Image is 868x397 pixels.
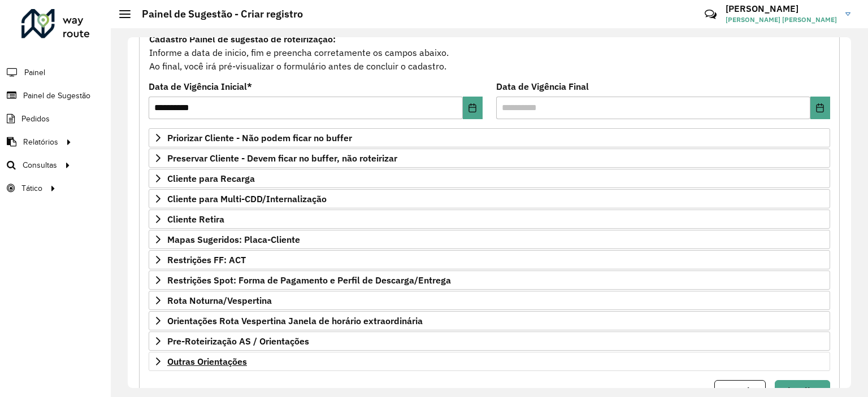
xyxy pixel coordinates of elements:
a: Cliente para Multi-CDD/Internalização [149,189,830,208]
h3: [PERSON_NAME] [726,3,837,14]
a: Cliente para Recarga [149,169,830,188]
span: Consultas [23,159,57,171]
span: Painel [24,67,45,78]
span: Mapas Sugeridos: Placa-Cliente [167,235,300,244]
span: Pre-Roteirização AS / Orientações [167,337,309,346]
a: Priorizar Cliente - Não podem ficar no buffer [149,128,830,147]
span: Cliente para Recarga [167,174,255,183]
a: Rota Noturna/Vespertina [149,291,830,310]
span: Cliente Retira [167,215,224,224]
span: Tático [21,182,42,194]
span: Pedidos [21,113,50,125]
span: Preservar Cliente - Devem ficar no buffer, não roteirizar [167,154,397,163]
div: Informe a data de inicio, fim e preencha corretamente os campos abaixo. Ao final, você irá pré-vi... [149,32,830,73]
span: Painel de Sugestão [23,90,90,102]
span: Rota Noturna/Vespertina [167,296,272,305]
a: Orientações Rota Vespertina Janela de horário extraordinária [149,311,830,330]
button: Choose Date [463,97,483,119]
span: Priorizar Cliente - Não podem ficar no buffer [167,133,352,142]
span: Visualizar [782,385,823,396]
h2: Painel de Sugestão - Criar registro [131,8,303,20]
label: Data de Vigência Final [496,80,589,93]
span: Restrições FF: ACT [167,255,246,264]
a: Outras Orientações [149,352,830,371]
a: Contato Rápido [698,2,723,27]
button: Choose Date [810,97,830,119]
span: Cancelar [722,385,758,396]
strong: Cadastro Painel de sugestão de roteirização: [149,33,336,45]
a: Pre-Roteirização AS / Orientações [149,331,830,351]
span: Relatórios [23,136,58,148]
span: Restrições Spot: Forma de Pagamento e Perfil de Descarga/Entrega [167,276,451,285]
a: Mapas Sugeridos: Placa-Cliente [149,230,830,249]
span: Orientações Rota Vespertina Janela de horário extraordinária [167,316,423,325]
a: Preservar Cliente - Devem ficar no buffer, não roteirizar [149,149,830,168]
a: Restrições FF: ACT [149,250,830,269]
label: Data de Vigência Inicial [149,80,252,93]
span: Cliente para Multi-CDD/Internalização [167,194,327,203]
a: Cliente Retira [149,210,830,229]
span: Outras Orientações [167,357,247,366]
span: [PERSON_NAME] [PERSON_NAME] [726,15,837,25]
a: Restrições Spot: Forma de Pagamento e Perfil de Descarga/Entrega [149,271,830,290]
